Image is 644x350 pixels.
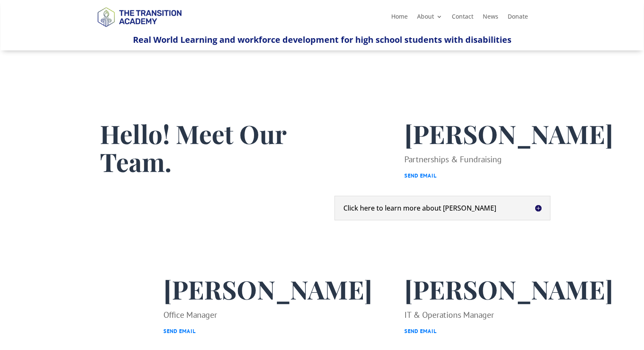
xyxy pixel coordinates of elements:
[94,25,185,33] a: Logo-Noticias
[404,272,613,306] span: [PERSON_NAME]
[452,14,473,23] a: Contact
[417,14,442,23] a: About
[163,307,372,339] p: Office Manager
[94,2,185,32] img: TTA Brand_TTA Primary Logo_Horizontal_Light BG
[404,307,613,339] p: IT & Operations Manager
[133,34,511,45] span: Real World Learning and workforce development for high school students with disabilities
[404,117,613,150] span: [PERSON_NAME]
[483,14,498,23] a: News
[163,328,196,335] a: Send Email
[508,14,528,23] a: Donate
[404,172,437,179] a: Send Email
[391,14,408,23] a: Home
[343,205,542,211] h5: Click here to learn more about [PERSON_NAME]
[163,272,372,306] span: [PERSON_NAME]
[404,328,437,335] a: Send Email
[404,154,502,165] span: Partnerships & Fundraising
[100,117,286,178] span: Hello! Meet Our Team.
